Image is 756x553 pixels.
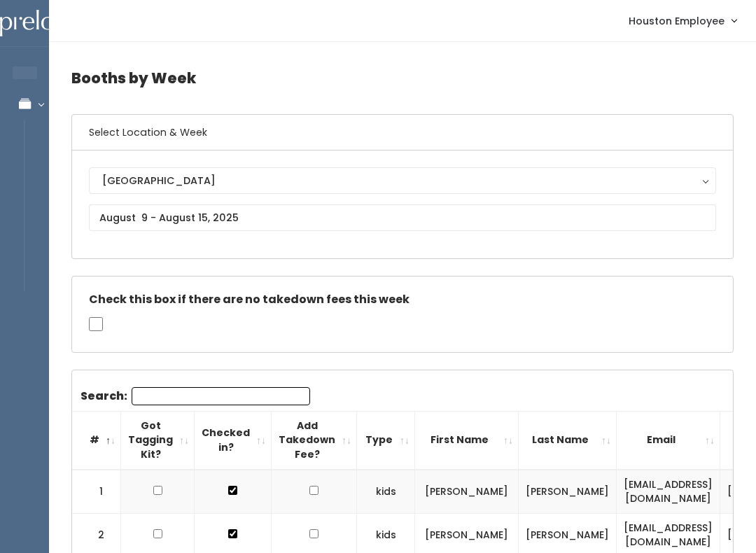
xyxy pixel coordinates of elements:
th: #: activate to sort column descending [72,411,121,469]
h6: Select Location & Week [72,115,733,150]
td: kids [357,470,415,514]
h4: Booths by Week [71,59,734,97]
th: Type: activate to sort column ascending [357,411,415,469]
span: Houston Employee [629,13,724,29]
a: Houston Employee [615,6,750,36]
td: [EMAIL_ADDRESS][DOMAIN_NAME] [617,470,720,514]
input: August 9 - August 15, 2025 [89,204,716,231]
button: [GEOGRAPHIC_DATA] [89,167,716,194]
input: Search: [132,387,310,405]
th: Add Takedown Fee?: activate to sort column ascending [272,411,357,469]
th: Checked in?: activate to sort column ascending [195,411,272,469]
div: [GEOGRAPHIC_DATA] [102,173,703,188]
h5: Check this box if there are no takedown fees this week [89,293,716,306]
td: 1 [72,470,121,514]
th: Got Tagging Kit?: activate to sort column ascending [121,411,195,469]
td: [PERSON_NAME] [415,470,519,514]
td: [PERSON_NAME] [519,470,617,514]
th: Email: activate to sort column ascending [617,411,720,469]
th: First Name: activate to sort column ascending [415,411,519,469]
label: Search: [80,387,310,405]
th: Last Name: activate to sort column ascending [519,411,617,469]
